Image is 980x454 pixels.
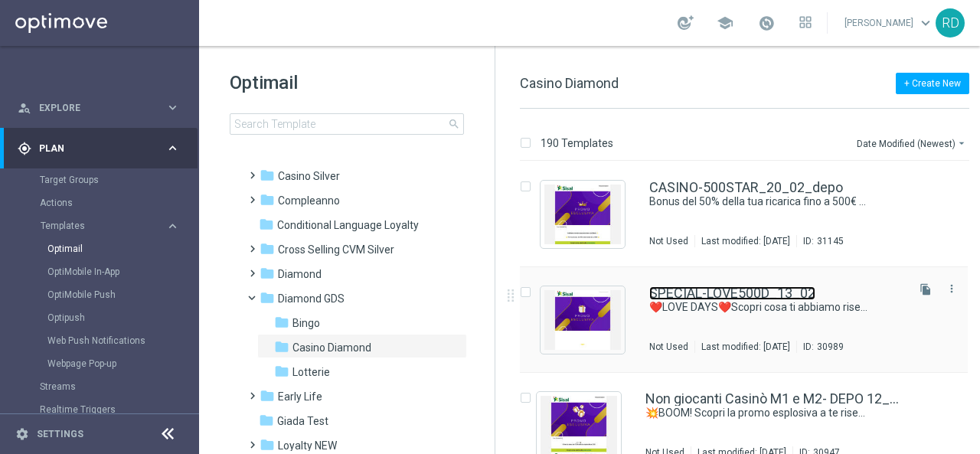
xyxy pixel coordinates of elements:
i: folder [260,241,275,256]
div: Target Groups [40,168,198,191]
div: Bonus del 50% della tua ricarica fino a 500€ ✨ [649,194,903,209]
a: [PERSON_NAME]keyboard_arrow_down [843,11,936,34]
i: folder [259,413,274,428]
div: ID: [796,341,844,353]
div: Realtime Triggers [40,398,198,421]
span: search [448,118,460,130]
a: OptiMobile Push [47,289,159,301]
span: school [717,15,733,31]
i: folder [274,315,289,330]
div: 💥BOOM! Scopri la promo esplosiva a te riservata! [645,406,903,420]
button: file_copy [916,279,936,299]
div: ❤️LOVE DAYS❤️Scopri cosa ti abbiamo riservato! [649,300,903,315]
i: keyboard_arrow_right [165,141,180,155]
div: 30989 [817,341,844,353]
i: folder [260,168,275,183]
span: Plan [39,144,165,153]
div: Not Used [649,341,688,353]
span: Giada Test [277,414,328,428]
div: Templates [41,221,165,230]
a: Bonus del 50% della tua ricarica fino a 500€ ✨ [649,194,868,209]
i: gps_fixed [18,142,31,155]
div: Web Push Notifications [47,329,198,352]
span: Explore [39,103,165,113]
i: folder [259,217,274,232]
i: keyboard_arrow_right [165,219,180,234]
i: more_vert [946,283,958,295]
button: more_vert [944,279,959,298]
i: folder [260,290,275,305]
i: folder [260,388,275,403]
span: Casino Silver [278,169,340,183]
span: Lotterie [292,365,330,379]
a: Non giocanti Casinò M1 e M2- DEPO 12_02 [645,392,903,406]
img: 31145.jpeg [544,185,621,244]
span: Cross Selling CVM Silver [278,243,394,256]
a: Optimail [47,243,159,255]
div: 31145 [817,235,844,247]
i: folder [274,364,289,379]
div: Plan [18,142,165,155]
i: person_search [18,101,31,115]
a: Web Push Notifications [47,335,159,347]
span: Diamond GDS [278,292,345,305]
div: Last modified: [DATE] [695,341,796,353]
div: OptiMobile In-App [47,260,198,283]
a: Settings [37,430,83,439]
input: Search Template [230,113,464,135]
p: 190 Templates [541,136,613,150]
span: Conditional Language Loyalty [277,218,419,232]
i: keyboard_arrow_right [165,100,180,115]
div: Optipush [47,306,198,329]
span: keyboard_arrow_down [917,15,934,31]
span: Compleanno [278,194,340,207]
div: Explore [18,101,165,115]
a: Optipush [47,312,159,324]
div: Actions [40,191,198,214]
span: Early Life [278,390,322,403]
a: CASINO-500STAR_20_02_depo [649,181,843,194]
button: gps_fixed Plan keyboard_arrow_right [17,142,181,155]
button: + Create New [896,73,969,94]
button: Date Modified (Newest)arrow_drop_down [855,134,969,152]
a: SPECIAL-LOVE500D_13_02 [649,286,815,300]
div: OptiMobile Push [47,283,198,306]
div: Streams [40,375,198,398]
i: folder [274,339,289,354]
span: Diamond [278,267,322,281]
a: ❤️LOVE DAYS❤️Scopri cosa ti abbiamo riservato! [649,300,868,315]
span: Bingo [292,316,320,330]
a: 💥BOOM! Scopri la promo esplosiva a te riservata! [645,406,868,420]
span: Casino Diamond [520,75,619,91]
h1: Optimail [230,70,464,95]
a: Streams [40,381,159,393]
i: folder [260,437,275,452]
a: Actions [40,197,159,209]
div: ID: [796,235,844,247]
img: 30989.jpeg [544,290,621,350]
a: Target Groups [40,174,159,186]
a: Webpage Pop-up [47,358,159,370]
span: Templates [41,221,150,230]
div: Optimail [47,237,198,260]
i: file_copy [920,283,932,296]
i: settings [15,427,29,441]
a: OptiMobile In-App [47,266,159,278]
div: Not Used [649,235,688,247]
i: folder [260,192,275,207]
div: RD [936,8,965,38]
div: Templates [40,214,198,375]
div: Webpage Pop-up [47,352,198,375]
button: Templates keyboard_arrow_right [40,220,181,232]
button: person_search Explore keyboard_arrow_right [17,102,181,114]
a: Realtime Triggers [40,403,159,416]
i: folder [260,266,275,281]
span: Loyalty NEW [278,439,337,452]
span: Casino Diamond [292,341,371,354]
div: Last modified: [DATE] [695,235,796,247]
i: arrow_drop_down [955,137,968,149]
